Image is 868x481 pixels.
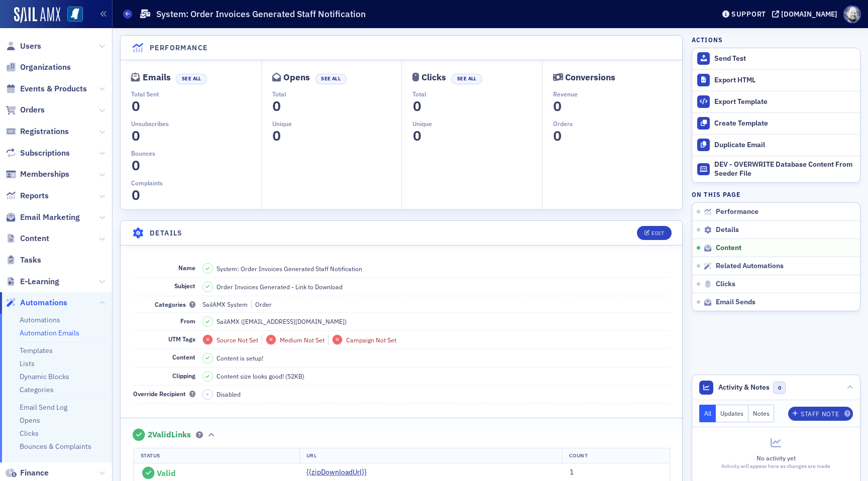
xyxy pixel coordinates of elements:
div: No activity yet [699,453,853,462]
span: Orders [20,104,45,115]
a: Registrations [6,126,69,137]
span: Events & Products [20,83,87,94]
span: Content is setup! [216,353,263,363]
button: See All [451,74,482,84]
span: Medium Not Set [280,336,324,344]
th: URL [299,448,563,463]
a: Organizations [6,62,71,73]
span: Subscriptions [20,148,70,159]
a: Create Template [692,112,860,134]
h1: System: Order Invoices Generated Staff Notification [156,8,366,20]
div: Conversions [565,75,615,80]
span: Categories [155,300,195,308]
th: Count [562,448,669,463]
span: Related Automations [716,262,784,271]
p: Bounces [131,149,261,158]
section: 0 [272,130,281,142]
span: 0 [270,127,283,145]
a: Export Template [692,91,860,112]
button: DEV - OVERWRITE Database Content From Seeder File [692,156,860,183]
span: 0 [410,127,424,145]
section: 0 [553,130,562,142]
a: Opens [20,416,40,425]
a: Memberships [6,169,69,180]
span: Valid [157,468,176,478]
span: 0 [551,127,564,144]
section: 0 [412,130,421,142]
p: Orders [553,119,683,128]
button: Send Test [692,48,860,69]
span: Finance [20,467,49,478]
span: Source Not Set [216,336,258,344]
h4: On this page [692,190,860,199]
a: Duplicate Email [692,134,860,156]
span: SailAMX ([EMAIL_ADDRESS][DOMAIN_NAME]) [216,317,347,326]
a: Export HTML [692,69,860,91]
span: 0 [410,97,424,115]
span: 0 [129,186,143,204]
h4: Actions [692,35,723,44]
div: Send Test [714,54,855,63]
a: Automations [20,315,60,324]
a: Bounces & Complaints [20,442,91,451]
span: 2 Valid Links [148,430,191,440]
div: [DOMAIN_NAME] [781,10,837,19]
div: Create Template [714,119,855,128]
span: Details [716,225,739,234]
button: [DOMAIN_NAME] [772,11,841,18]
h4: Details [150,228,183,238]
span: Campaign Not Set [346,336,396,344]
div: Edit [652,230,664,236]
a: Dynamic Blocks [20,372,69,381]
div: Clicks [421,75,446,80]
a: View Homepage [60,7,83,24]
img: SailAMX [67,7,83,22]
span: UTM Tags [168,335,195,343]
span: Users [20,41,41,52]
span: – [206,391,209,398]
span: Memberships [20,169,69,180]
a: Orders [6,104,45,115]
span: Activity & Notes [718,382,770,393]
div: Export HTML [714,76,855,85]
div: Export Template [714,97,855,106]
section: 0 [272,100,281,112]
section: 0 [131,130,140,142]
span: Email Sends [716,298,755,307]
span: Tasks [20,255,41,266]
button: Staff Note [788,407,853,421]
span: 0 [129,97,143,115]
h4: Performance [150,43,207,53]
a: Lists [20,359,35,368]
div: Staff Note [801,411,839,417]
span: 0 [129,127,143,145]
span: 0 [270,97,283,115]
p: Unique [412,119,542,128]
span: E-Learning [20,276,59,287]
span: Disabled [216,390,241,399]
span: Reports [20,190,49,201]
a: Email Send Log [20,403,67,412]
span: 0 [773,382,786,394]
div: Duplicate Email [714,141,855,150]
button: All [699,405,716,422]
div: Support [731,10,766,19]
a: Templates [20,346,53,355]
span: Email Marketing [20,212,80,223]
p: Total Sent [131,89,261,98]
p: Total [272,89,402,98]
span: Content [716,244,741,253]
img: SailAMX [14,7,60,23]
div: Emails [143,75,171,80]
span: Content [172,353,195,361]
p: Unsubscribes [131,119,261,128]
span: Automations [20,297,67,308]
a: E-Learning [6,276,59,287]
section: 0 [412,100,421,112]
button: Edit [637,226,672,240]
section: 0 [553,100,562,112]
section: 0 [131,100,140,112]
span: Registrations [20,126,69,137]
span: Order Invoices Generated - Link to Download [216,282,343,291]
